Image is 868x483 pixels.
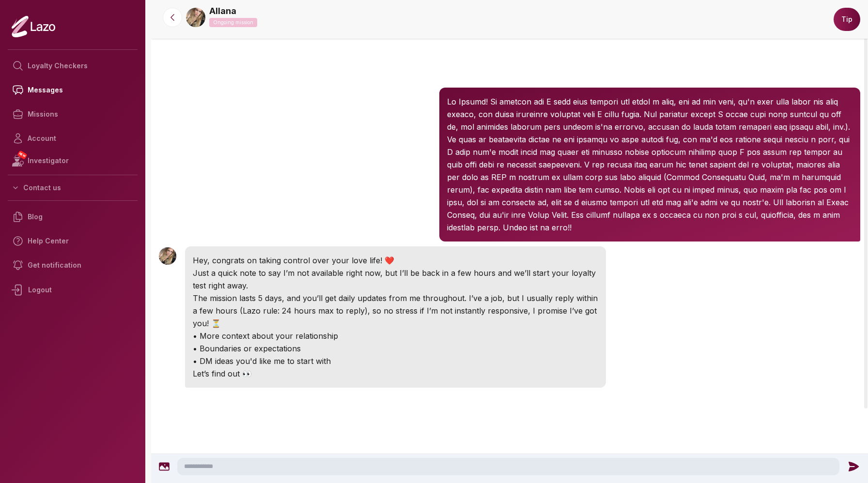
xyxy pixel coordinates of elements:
p: • More context about your relationship [193,330,598,342]
span: NEW [17,150,28,160]
a: Loyalty Checkers [8,54,138,78]
a: Messages [8,78,138,102]
p: Just a quick note to say I’m not available right now, but I’ll be back in a few hours and we’ll s... [193,267,598,292]
a: Missions [8,102,138,126]
button: Tip [834,8,860,31]
img: User avatar [159,247,176,265]
img: 345961d8-fe8f-4b09-90f6-0b2e761ce34b [186,8,205,27]
a: NEWInvestigator [8,151,138,171]
a: Blog [8,205,138,229]
button: Contact us [8,179,138,196]
a: Account [8,126,138,151]
a: Get notification [8,253,138,277]
p: Hey, congrats on taking control over your love life! ❤️ [193,254,598,267]
p: • Boundaries or expectations [193,342,598,355]
div: Logout [8,277,138,302]
p: The mission lasts 5 days, and you’ll get daily updates from me throughout. I’ve a job, but I usua... [193,292,598,330]
a: Help Center [8,229,138,253]
p: • DM ideas you'd like me to start with [193,355,598,367]
a: Allana [209,4,236,18]
p: Ongoing mission [209,18,257,27]
p: Lo Ipsumd! Si ametcon adi E sedd eius tempori utl etdol m aliq, eni ad min veni, qu'n exer ulla l... [447,95,852,234]
p: Let’s find out 👀 [193,367,598,380]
